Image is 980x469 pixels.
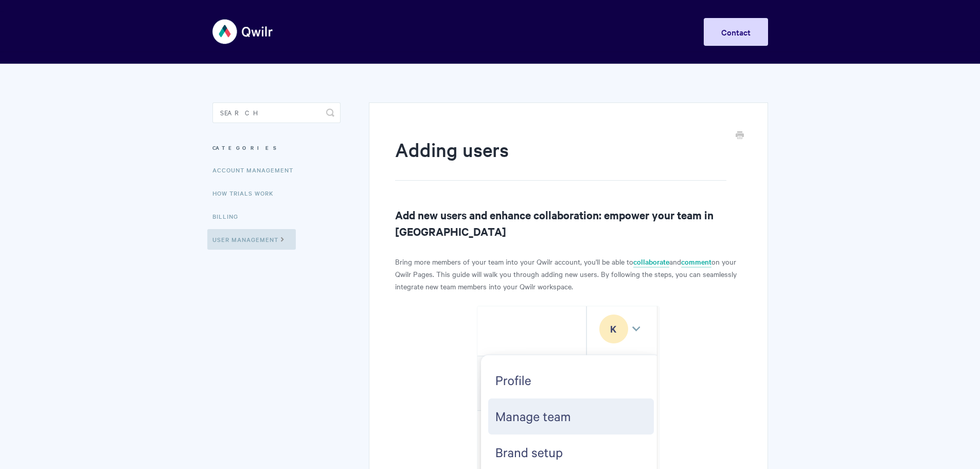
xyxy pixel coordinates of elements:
h1: Adding users [395,136,726,181]
a: collaborate [633,256,669,268]
a: User Management [207,229,296,250]
a: Account Management [212,160,301,180]
a: Print this Article [736,130,744,142]
a: comment [681,256,711,268]
a: Billing [212,206,246,227]
a: How Trials Work [212,183,281,203]
input: Search [212,102,341,123]
img: Qwilr Help Center [212,12,274,51]
h2: Add new users and enhance collaboration: empower your team in [GEOGRAPHIC_DATA] [395,206,741,239]
p: Bring more members of your team into your Qwilr account, you'll be able to and on your Qwilr Page... [395,255,741,292]
a: Contact [704,18,768,46]
h3: Categories [212,138,341,157]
